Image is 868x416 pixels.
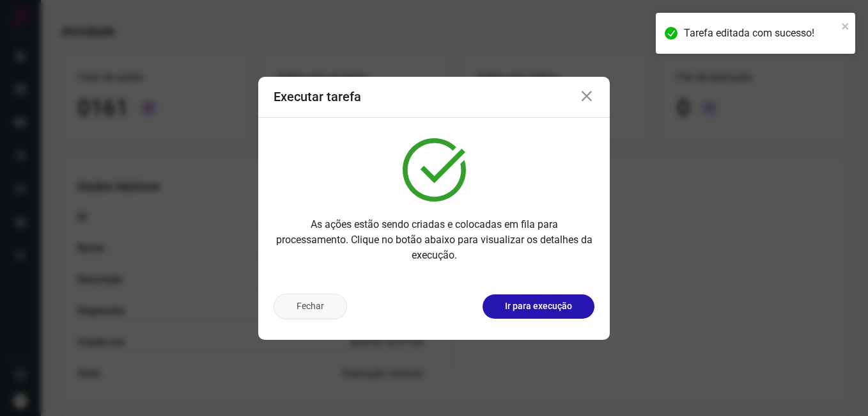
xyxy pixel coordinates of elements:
p: Ir para execução [505,300,572,313]
img: verified.svg [403,138,466,202]
button: close [841,18,850,33]
div: Tarefa editada com sucesso! [684,26,837,41]
button: Fechar [274,294,347,319]
button: Ir para execução [483,294,594,319]
p: As ações estão sendo criadas e colocadas em fila para processamento. Clique no botão abaixo para ... [274,217,594,263]
h3: Executar tarefa [274,89,361,104]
